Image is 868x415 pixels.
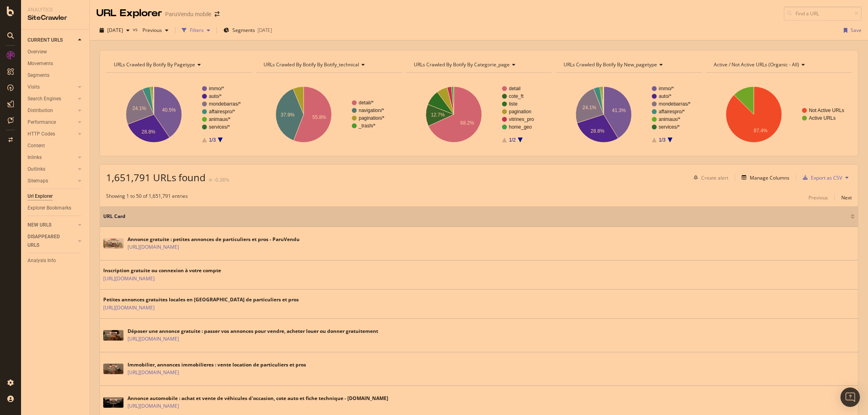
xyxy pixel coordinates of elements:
img: main image [103,330,123,341]
a: Segments [28,71,84,80]
svg: A chart. [256,79,402,150]
text: mondebarras/* [209,101,241,107]
div: Showing 1 to 50 of 1,651,791 entries [106,193,188,202]
div: Filters [190,27,204,34]
div: Sitemaps [28,177,48,185]
text: mondebarras/* [659,101,691,107]
a: Visits [28,83,76,91]
a: Explorer Bookmarks [28,204,84,212]
span: 1,651,791 URLs found [106,171,206,184]
div: Immobilier, annonces immobilieres : vente location de particuliers et pros [128,361,306,368]
text: 24.1% [132,106,146,111]
a: Movements [28,59,84,68]
div: A chart. [406,79,552,150]
div: Next [841,194,852,201]
div: Distribution [28,106,53,115]
h4: Active / Not Active URLs [712,58,845,71]
img: main image [103,238,123,249]
a: Outlinks [28,165,76,174]
text: 41.3% [612,108,626,113]
div: Export as CSV [811,174,842,181]
div: Outlinks [28,165,45,174]
text: liste [509,101,518,107]
button: Segments[DATE] [220,24,275,37]
text: Not Active URLs [809,108,844,113]
text: 87.4% [753,128,767,133]
text: immo/* [659,86,674,91]
text: 24.1% [583,105,596,110]
text: pagination/* [359,115,385,121]
span: URLs Crawled By Botify By categorie_page [414,61,510,68]
svg: A chart. [106,79,252,150]
text: 1/3 [209,137,216,143]
a: [URL][DOMAIN_NAME] [128,335,179,343]
span: Segments [232,27,255,34]
text: 68.2% [460,120,474,126]
div: Movements [28,59,53,68]
text: 40.5% [162,107,176,113]
div: arrow-right-arrow-left [215,11,219,17]
a: Distribution [28,106,76,115]
div: Annonce automobile : achat et vente de véhicules d'occasion, cote auto et fiche technique - [DOMA... [128,395,388,402]
img: main image [103,364,123,374]
text: navigation/* [359,108,384,113]
span: URL Card [103,213,849,220]
svg: A chart. [556,79,702,150]
div: Manage Columns [750,174,789,181]
text: 1/2 [509,137,516,143]
div: Inscription gratuite ou connexion à votre compte [103,267,221,274]
div: Performance [28,118,56,127]
text: affairespro/* [209,109,235,114]
a: NEW URLS [28,221,76,229]
div: Visits [28,83,40,91]
div: Petites annonces gratuites locales en [GEOGRAPHIC_DATA] de particuliers et pros [103,296,299,303]
span: URLs Crawled By Botify By pagetype [114,61,195,68]
div: [DATE] [257,27,272,34]
button: Filters [179,24,213,37]
text: 28.8% [142,129,155,135]
span: vs [133,26,139,33]
text: immo/* [209,86,224,91]
a: Overview [28,48,84,56]
img: main image [103,397,123,408]
span: URLs Crawled By Botify By botify_technical [264,61,359,68]
a: Analysis Info [28,256,84,265]
text: animaux/* [659,116,681,122]
text: home_geo [509,124,532,130]
span: Active / Not Active URLs (organic - all) [714,61,799,68]
a: Sitemaps [28,177,76,185]
div: DISAPPEARED URLS [28,233,68,250]
div: NEW URLS [28,221,51,229]
div: Déposer une annonce gratuite : passer vos annonces pour vendre, acheter louer ou donner gratuitement [128,328,378,335]
div: -0.38% [214,176,229,183]
svg: A chart. [706,79,852,150]
div: CURRENT URLS [28,36,63,44]
div: Overview [28,48,47,56]
a: [URL][DOMAIN_NAME] [128,243,179,251]
a: [URL][DOMAIN_NAME] [103,304,155,312]
span: URLs Crawled By Botify By new_pagetype [564,61,657,68]
text: detail/* [359,100,374,106]
div: Content [28,142,45,150]
text: auto/* [659,93,672,99]
div: HTTP Codes [28,130,55,138]
div: Inlinks [28,153,42,162]
h4: URLs Crawled By Botify By botify_technical [262,58,394,71]
input: Find a URL [784,6,862,21]
button: Manage Columns [738,173,789,182]
a: HTTP Codes [28,130,76,138]
div: Url Explorer [28,192,53,201]
a: [URL][DOMAIN_NAME] [128,402,179,410]
text: services/* [659,124,680,130]
div: Create alert [701,174,728,181]
text: 55.8% [313,114,326,120]
text: _trash/* [358,123,376,129]
div: SiteCrawler [28,13,83,23]
a: CURRENT URLS [28,36,76,44]
text: Active URLs [809,115,836,121]
button: Save [840,24,862,37]
div: Annonce gratuite : petites annonces de particuliers et pros - ParuVendu [128,236,300,243]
